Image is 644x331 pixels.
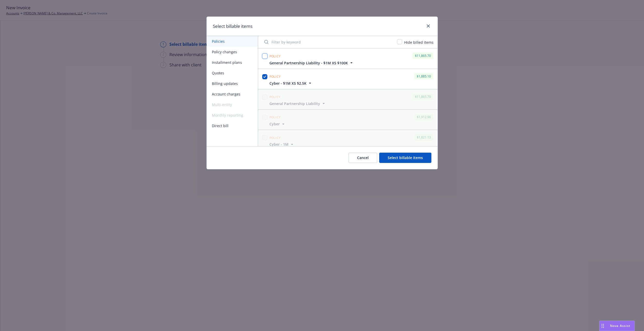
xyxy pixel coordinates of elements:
[207,68,258,78] button: Quotes
[414,134,433,141] div: $1,821.13
[269,136,281,140] span: Policy
[269,142,295,147] button: Cyber - 1M
[207,89,258,99] button: Account charges
[269,81,313,86] button: Cyber - $1M XS $2.5K
[207,110,258,120] span: Monthly reporting
[207,57,258,68] button: Installment plans
[269,74,281,79] span: Policy
[269,81,306,86] span: Cyber - $1M XS $2.5K
[269,60,348,66] span: General Partnership Liability - $1M XS $100K
[414,114,433,120] div: $1,912.96
[610,324,630,328] span: Nova Assist
[379,153,431,163] button: Select billable items
[269,121,280,127] span: Cyber
[425,23,431,29] a: close
[207,78,258,89] button: Billing updates
[207,47,258,57] button: Policy changes
[269,142,288,147] span: Cyber - 1M
[213,23,252,30] h1: Select billable items
[269,54,281,58] span: Policy
[269,95,281,99] span: Policy
[207,120,258,131] button: Direct bill
[269,115,281,119] span: Policy
[261,37,394,47] input: Filter by keyword
[600,321,606,331] div: Drag to move
[207,99,258,110] span: Multi-entity
[414,73,433,80] div: $1,885.10
[349,153,377,163] button: Cancel
[269,121,286,127] button: Cyber
[404,40,433,45] span: Hide billed items
[412,53,433,59] div: $11,865.70
[412,93,433,100] div: $11,865.70
[258,130,438,150] span: Policy$1,821.13Cyber - 1M
[207,36,258,47] button: Policies
[269,60,354,66] button: General Partnership Liability - $1M XS $100K
[258,89,438,109] span: Policy$11,865.70General Partnership Liability
[269,101,320,106] span: General Partnership Liability
[269,101,326,106] button: General Partnership Liability
[258,110,438,130] span: Policy$1,912.96Cyber
[599,321,635,331] button: Nova Assist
